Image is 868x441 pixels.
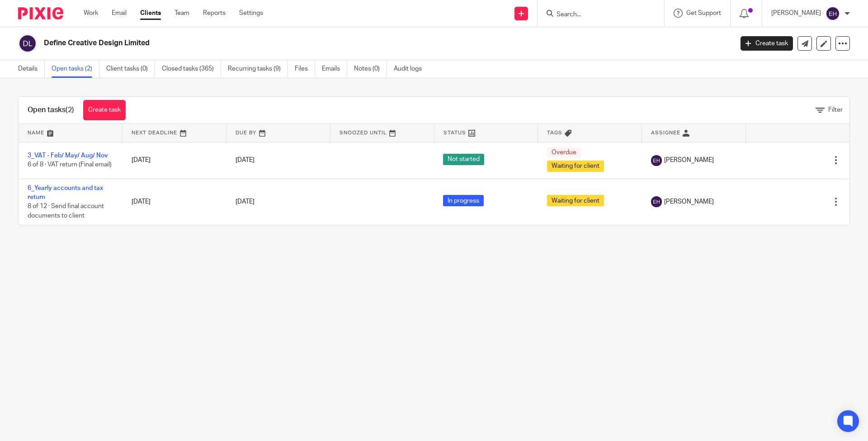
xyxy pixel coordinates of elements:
a: Settings [239,9,263,18]
span: 8 of 12 · Send final account documents to client [28,203,104,219]
img: svg%3E [651,196,662,207]
a: Create task [741,36,793,51]
h2: Define Creative Design Limited [44,38,590,48]
a: 6_Yearly accounts and tax return [28,185,103,200]
a: Reports [203,9,226,18]
a: Notes (0) [354,60,387,78]
span: (2) [66,106,74,114]
a: Client tasks (0) [106,60,155,78]
img: Pixie [18,7,63,19]
a: Email [112,9,127,18]
p: [PERSON_NAME] [771,9,821,18]
a: Create task [83,100,126,120]
span: Waiting for client [547,195,604,206]
a: Closed tasks (365) [162,60,221,78]
span: Not started [443,154,484,165]
a: Open tasks (2) [52,60,99,78]
input: Search [556,11,637,19]
img: svg%3E [651,155,662,166]
td: [DATE] [123,179,226,225]
span: Overdue [547,147,581,158]
img: svg%3E [18,34,37,53]
span: 6 of 8 · VAT return (Final email) [28,162,112,168]
a: Team [175,9,189,18]
span: Status [443,130,466,135]
a: Work [84,9,98,18]
a: Clients [140,9,161,18]
a: Audit logs [394,60,429,78]
span: Filter [828,107,843,113]
span: [PERSON_NAME] [664,156,714,165]
span: [DATE] [236,157,255,163]
span: Waiting for client [547,161,604,172]
a: Files [295,60,315,78]
span: Tags [547,130,562,135]
img: svg%3E [826,6,840,21]
span: [DATE] [236,199,255,205]
a: Emails [322,60,347,78]
a: 3_VAT - Feb/ May/ Aug/ Nov [28,152,108,159]
span: Get Support [686,10,721,16]
span: [PERSON_NAME] [664,197,714,206]
td: [DATE] [123,142,226,179]
h1: Open tasks [28,105,74,115]
span: In progress [443,195,484,206]
a: Recurring tasks (9) [228,60,288,78]
a: Details [18,60,45,78]
span: Snoozed Until [340,130,387,135]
